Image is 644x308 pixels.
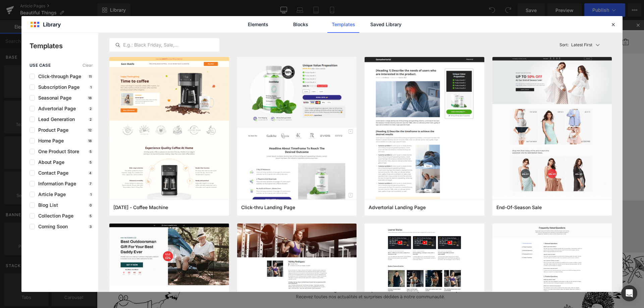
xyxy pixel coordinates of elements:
[13,15,50,26] img: Davines France
[35,138,64,143] span: Home Page
[35,106,76,111] span: Advertorial Page
[87,128,93,132] p: 12
[83,150,464,155] p: or Drag & Drop elements from left sidebar
[35,192,66,197] span: Article Page
[83,49,464,57] p: Start building your page
[243,15,279,30] button: Type de Cheveux
[437,19,460,24] span: Recherche...
[150,1,397,9] div: 4 / 6
[621,285,637,301] div: Open Intercom Messenger
[175,243,372,261] h4: Inscrivez-vous à notre newsletter ✉
[83,63,93,68] span: Clear
[88,182,93,186] p: 7
[88,171,93,175] p: 4
[35,224,68,229] span: Coming Soon
[88,214,93,218] p: 5
[35,95,71,101] span: Seasonal Page
[475,13,514,30] a: Salon Locator
[91,210,182,216] a: Trouver un salon Davines près de chez vous
[113,204,168,210] span: Thanksgiving - Coffee Machine
[88,117,93,121] p: 2
[88,149,93,153] p: 5
[496,204,542,210] span: End-Of-Season Sale
[525,14,532,29] button: Minicart aria label
[350,210,471,221] a: 3 échantillons offerts au choix en vous connectant à votre espace Davines
[177,3,370,7] a: 🎁 PROFITEZ DE 3 ÉCHANTILLONS OFFERTS SUR CHAQUE COMMANDE EN VOUS CONNECTANT
[35,84,79,90] span: Subscription Page
[218,15,236,30] button: Produits
[89,192,93,196] p: 1
[559,43,569,47] span: Sort:
[327,16,359,33] a: Templates
[35,149,79,154] span: One Product Store
[483,13,512,30] span: Salon locator
[35,170,68,176] span: Contact Page
[35,127,68,133] span: Product Page
[88,107,93,111] p: 2
[240,210,308,216] a: Livraison offerte dès 69€ d'achat
[571,42,592,48] p: Latest First
[171,15,211,30] a: Essentiels de L'été
[244,131,304,144] a: Explore Template
[285,16,317,33] a: Blocks
[35,213,73,219] span: Collection Page
[348,15,371,30] button: Espace Pro
[424,14,475,29] button: Search aria label
[370,16,402,33] a: Saved Library
[242,16,274,33] a: Elements
[88,225,93,229] p: 3
[35,202,58,208] span: Blog List
[35,74,81,79] span: Click-through Page
[557,38,612,52] button: Latest FirstSort:Latest First
[241,204,295,210] span: Click-thru Landing Page
[289,15,325,30] button: Davines World
[88,74,93,78] p: 11
[171,19,211,26] b: Essentiels de L'été
[30,41,98,51] p: Templates
[88,203,93,207] p: 0
[35,117,75,122] span: Lead Generation
[528,21,530,25] span: View cart, 0 items in cart
[175,273,372,280] p: Recevez toutes nos actualités et surprises dédiées à notre communauté.
[88,160,93,164] p: 5
[30,63,51,68] span: use case
[87,96,93,100] p: 18
[175,267,372,273] strong: Nous vous offrons la livraison gratuite sur votre prochaine commande pour toute souscription !
[87,139,93,143] p: 18
[110,41,219,49] input: E.g.: Black Friday, Sale,...
[369,204,426,210] span: Advertorial Landing Page
[35,160,64,165] span: About Page
[35,181,76,186] span: Information Page
[50,10,547,34] nav: Main
[89,85,93,89] p: 1
[332,15,341,30] a: Blog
